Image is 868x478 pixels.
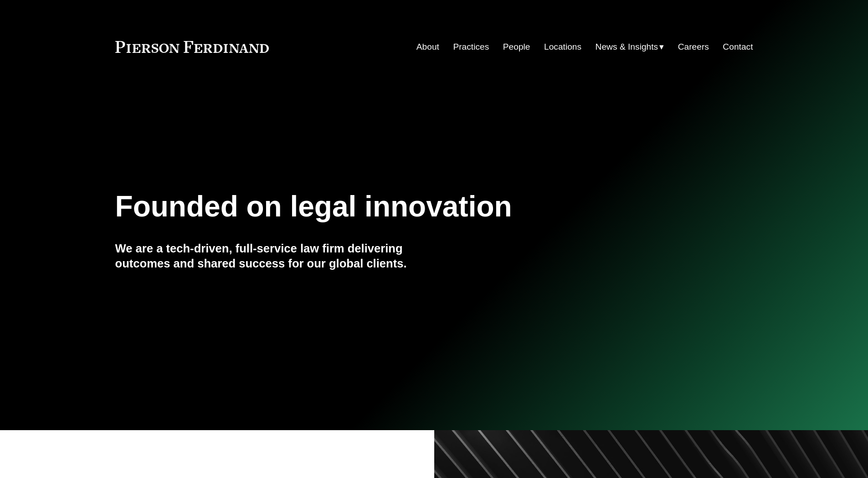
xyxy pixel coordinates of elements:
a: Practices [453,38,489,56]
a: Contact [723,38,753,56]
h4: We are a tech-driven, full-service law firm delivering outcomes and shared success for our global... [115,241,434,271]
span: News & Insights [596,39,658,55]
a: Careers [678,38,709,56]
a: Locations [544,38,581,56]
a: People [503,38,530,56]
a: About [416,38,439,56]
h1: Founded on legal innovation [115,190,647,223]
a: folder dropdown [596,38,664,56]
